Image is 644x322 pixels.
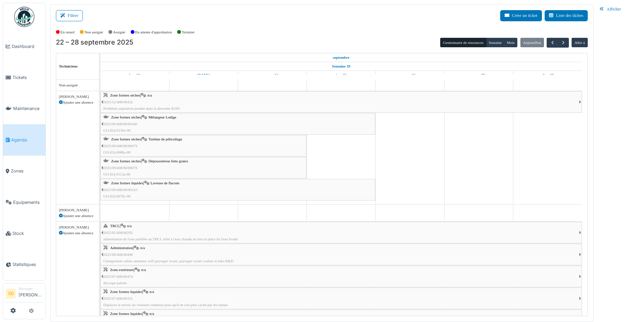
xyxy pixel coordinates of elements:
span: Déplacer le miroir du vestiaire commun pour qu'il ne soit plus caché par les tenues [103,303,228,307]
span: Zone formes sèches [111,137,141,141]
button: Filtrer [56,10,83,21]
a: 26 septembre 2025 [402,71,417,79]
div: [PERSON_NAME] [59,207,96,213]
span: 2025/09/408/M/00346 [103,122,137,126]
span: n/a [141,268,146,272]
label: En attente d'approbation [135,29,172,35]
div: | [103,289,579,308]
span: Stock [12,230,43,237]
div: | [103,245,579,264]
div: | [103,92,579,112]
div: Ajouter une absence [59,230,96,236]
span: Agenda [11,137,43,143]
span: Dépoussièreur fette gratex [149,159,188,163]
button: Suivant [558,38,569,48]
span: Zone formes liquides [110,290,142,294]
span: 2025/09/408/M/00079 [103,144,137,148]
span: Zone extérieure [110,268,134,272]
span: 2025/09/408/M/00310 [103,188,137,192]
div: Ajouter une absence [59,213,96,219]
button: Liste des tâches [545,10,588,21]
a: 25 septembre 2025 [334,71,348,79]
span: GO-EQ-0112a-00 [103,172,130,176]
span: Zones [11,168,43,174]
span: Changement cables antennes wifi paysager avant, paysager avant couloir et labo R&D [103,259,233,263]
a: Dashboard [3,31,45,62]
span: n/a [150,312,154,316]
li: SD [6,289,16,299]
div: Ajouter une absence [59,100,96,105]
div: | [103,267,579,286]
a: Semaine 39 [330,62,352,71]
span: GO-EQ-0078c-00 [103,194,131,198]
span: n/a [150,290,154,294]
div: [PERSON_NAME] [59,224,96,230]
label: Non assigné [85,29,103,35]
a: 22 septembre 2025 [128,71,142,79]
h2: 22 – 28 septembre 2025 [56,38,133,47]
li: [PERSON_NAME] [19,286,43,301]
button: Précédent [547,38,558,48]
span: 2025/09/408/M/00078 [103,166,137,170]
span: 2025/05/408/00292 [103,231,133,235]
span: Statistiques [12,261,43,268]
span: Tickets [12,74,43,81]
span: 2025/07/408/00331 [103,296,133,300]
span: n/a [127,224,132,228]
span: Turbine de pélicullage [149,137,182,141]
a: 27 septembre 2025 [471,71,486,79]
button: Créer un ticket [500,10,542,21]
a: Agenda [3,124,45,155]
span: Laveuse de flacons [151,181,180,185]
a: 28 septembre 2025 [540,71,555,79]
span: 2025/07/408/00474 [103,274,133,278]
span: 2025/08/408/00498 [103,252,133,257]
span: Administration [110,246,133,250]
span: Zone formes liquides [110,312,142,316]
a: Stock [3,218,45,249]
a: 24 septembre 2025 [265,71,280,79]
span: n/a [140,246,145,250]
img: Badge_color-CXgf-gQk.svg [14,7,34,27]
a: SD Manager[PERSON_NAME] [6,286,43,302]
span: découpe palette [103,281,127,285]
div: Afficher [597,4,640,14]
span: 2025/12/408/00432 [103,100,133,104]
button: Gestionnaire de ressources [440,38,486,47]
span: Zone formes sèches [111,159,141,163]
span: GO-EQ-0139a-00 [103,128,131,132]
span: GO-EQ-0088a-00 [103,150,131,154]
span: TBCL [110,224,120,228]
span: Problème aspiration poudre dans la descente R100 [103,106,180,110]
div: | [103,180,375,199]
span: Techniciens [59,64,78,68]
span: Zone formes sèches [111,115,141,119]
span: alimentation de l'eau purifiée au TBCL relié à l'eau chaude en lieu et place de l'eau froide [103,237,238,241]
div: Manager [19,286,43,291]
button: Aujourd'hui [520,38,544,47]
div: | [103,158,306,178]
a: Maintenance [3,93,45,124]
button: Mois [504,38,518,47]
a: Tickets [3,62,45,93]
span: Maintenance [13,105,43,112]
span: n/a [148,93,152,97]
span: Équipements [13,199,43,206]
a: Statistiques [3,249,45,280]
span: Zone formes sèches [110,93,140,97]
div: | [103,114,375,134]
label: Terminé [182,29,194,35]
a: 23 septembre 2025 [195,71,212,79]
a: Zones [3,156,45,187]
div: Non-assigné [59,82,96,88]
div: | [103,223,579,242]
div: | [103,136,306,156]
div: [PERSON_NAME] [59,94,96,100]
a: 22 septembre 2025 [331,53,351,62]
span: Mélangeur Lodige [149,115,176,119]
a: Équipements [3,187,45,218]
button: Aller à [572,38,587,47]
span: Dashboard [12,43,43,50]
button: Semaine [486,38,505,47]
